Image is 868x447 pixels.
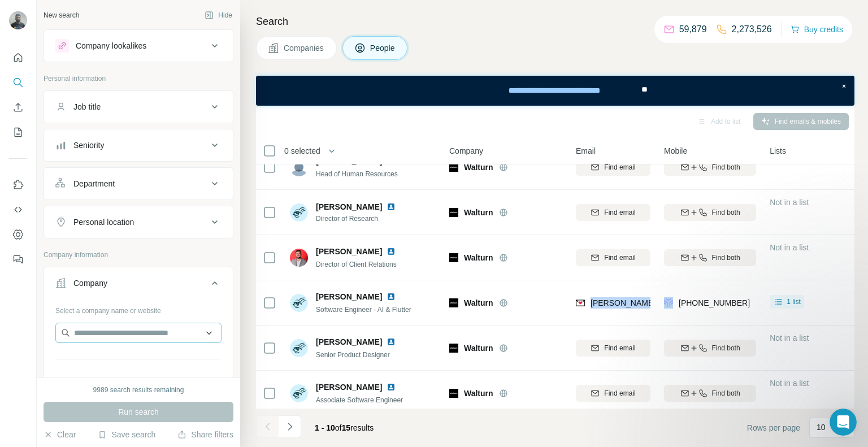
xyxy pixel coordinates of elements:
img: Avatar [290,294,308,312]
p: 2,273,526 [732,23,772,36]
span: Find both [712,388,740,398]
span: Software Engineer - AI & Flutter [316,306,411,314]
span: Walturn [464,252,493,263]
button: Find both [664,385,756,402]
span: Senior Product Designer [316,351,390,359]
span: Email [576,145,596,157]
img: LinkedIn logo [387,247,396,256]
button: Clear [44,429,76,440]
span: People [370,42,396,54]
p: 10 [817,422,826,433]
span: Find email [604,343,635,353]
p: 59,879 [679,23,707,36]
div: Seniority [73,140,104,151]
span: [PERSON_NAME] [316,246,382,257]
iframe: Banner [256,76,854,106]
button: Navigate to next page [279,415,301,438]
h4: Search [256,14,854,29]
div: 9989 search results remaining [93,385,184,395]
button: Department [44,170,233,197]
div: Department [73,178,115,189]
img: Logo of Walturn [449,389,458,398]
button: Save search [98,429,155,440]
button: Find email [576,159,650,176]
button: Use Surfe API [9,199,27,220]
span: Lists [770,145,786,157]
button: Buy credits [791,21,843,37]
span: Companies [284,42,325,54]
button: Find email [576,385,650,402]
button: Search [9,72,27,93]
button: Find both [664,340,756,357]
img: Avatar [9,11,27,29]
span: Find both [712,253,740,263]
button: Use Surfe on LinkedIn [9,175,27,195]
button: Company [44,270,233,301]
span: Find both [712,162,740,172]
div: Select a company name or website [55,301,222,316]
div: Job title [73,101,101,112]
span: Find both [712,343,740,353]
p: Personal information [44,73,233,84]
div: New search [44,10,79,20]
img: Avatar [290,203,308,222]
img: LinkedIn logo [387,383,396,392]
img: Logo of Walturn [449,163,458,172]
img: Avatar [290,339,308,357]
span: Walturn [464,388,493,399]
p: Upload a CSV of company websites. [55,375,222,385]
span: [PERSON_NAME] [316,201,382,212]
img: Logo of Walturn [449,298,458,307]
span: Not in a list [770,243,809,252]
span: Associate Software Engineer [316,396,403,404]
span: Not in a list [770,333,809,342]
img: LinkedIn logo [387,202,396,211]
button: Personal location [44,209,233,236]
button: Dashboard [9,224,27,245]
img: provider forager logo [664,297,673,309]
img: Avatar [290,158,308,176]
span: Mobile [664,145,687,157]
span: Walturn [464,162,493,173]
div: Company lookalikes [76,40,146,51]
button: Find email [576,204,650,221]
span: [PERSON_NAME] [316,336,382,348]
img: LinkedIn logo [387,292,396,301]
button: Hide [197,7,240,24]
button: Enrich CSV [9,97,27,118]
span: results [315,423,374,432]
span: 1 - 10 [315,423,335,432]
span: Walturn [464,342,493,354]
button: Job title [44,93,233,120]
span: Find email [604,253,635,263]
span: 1 list [787,297,801,307]
span: Walturn [464,207,493,218]
span: Director of Research [316,214,400,224]
button: Find both [664,159,756,176]
div: Company [73,277,107,289]
span: Find email [604,162,635,172]
button: Seniority [44,132,233,159]
span: Not in a list [770,379,809,388]
span: Not in a list [770,198,809,207]
button: Find email [576,249,650,266]
img: Avatar [290,384,308,402]
img: Logo of Walturn [449,208,458,217]
button: Feedback [9,249,27,270]
span: Find email [604,388,635,398]
button: My lists [9,122,27,142]
span: [PERSON_NAME] [316,291,382,302]
span: Director of Client Relations [316,261,397,268]
img: Logo of Walturn [449,253,458,262]
span: [PERSON_NAME] [316,381,382,393]
button: Find both [664,249,756,266]
button: Find email [576,340,650,357]
span: Rows per page [747,422,800,433]
span: [PHONE_NUMBER] [679,298,750,307]
span: Walturn [464,297,493,309]
img: provider findymail logo [576,297,585,309]
img: Logo of Walturn [449,344,458,353]
img: LinkedIn logo [387,337,396,346]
